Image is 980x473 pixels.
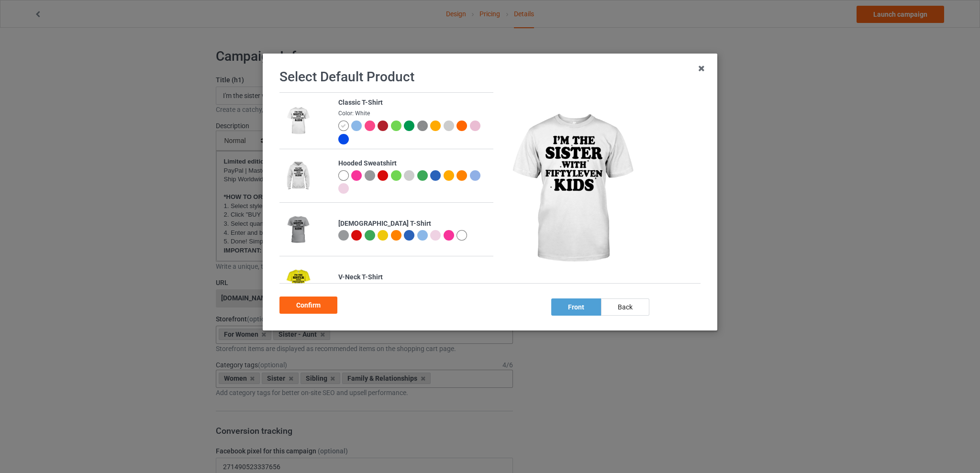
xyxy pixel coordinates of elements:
div: Hooded Sweatshirt [338,159,488,168]
div: back [601,298,649,316]
div: front [551,298,601,316]
img: heather_texture.png [417,121,428,131]
div: Classic T-Shirt [338,98,488,108]
h1: Select Default Product [279,68,701,86]
div: Confirm [279,297,337,314]
div: [DEMOGRAPHIC_DATA] T-Shirt [338,219,488,229]
div: Color: White [338,110,488,118]
div: V-Neck T-Shirt [338,273,488,282]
